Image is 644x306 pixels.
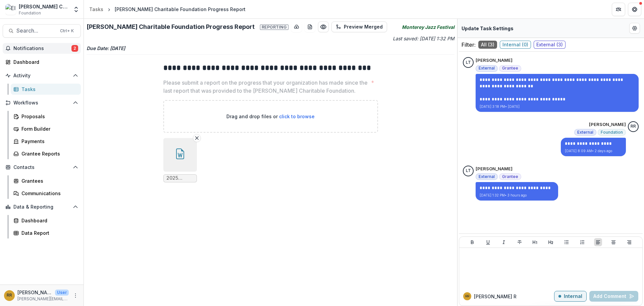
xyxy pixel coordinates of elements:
button: Add Comment [589,291,638,302]
button: Bullet List [562,238,571,246]
p: Due Date: [DATE] [87,45,454,52]
button: More [71,292,79,300]
div: Payments [21,138,75,145]
button: Open Data & Reporting [3,202,81,212]
a: Payments [11,136,81,147]
p: [PERSON_NAME] [589,121,626,128]
h2: [PERSON_NAME] Charitable Foundation Progress Report [87,23,288,31]
span: 2 [71,45,78,52]
p: Drag and drop files or [226,113,315,120]
p: [PERSON_NAME] R [474,293,517,300]
span: External ( 3 ) [534,41,566,49]
p: [PERSON_NAME][EMAIL_ADDRESS][DOMAIN_NAME] [17,296,69,302]
a: Form Builder [11,123,81,134]
p: Filter: [462,41,476,49]
div: Dashboard [13,58,75,65]
a: Tasks [11,84,81,95]
span: Workflows [13,100,70,106]
a: Proposals [11,111,81,122]
div: Tasks [89,6,103,13]
a: Dashboard [3,56,81,68]
span: External [479,66,495,71]
div: Dashboard [21,217,75,224]
button: Search... [3,24,81,38]
span: Foundation [19,10,41,16]
div: Randal Rosman [465,295,469,298]
nav: breadcrumb [87,4,248,14]
div: Proposals [21,113,75,120]
div: Lauren Tobin [466,169,471,173]
p: [PERSON_NAME] [476,166,513,172]
p: Please submit a report on the progress that your organization has made since the last report that... [163,79,368,95]
button: Strike [516,238,524,246]
button: Heading 2 [547,238,555,246]
span: Notifications [13,46,71,51]
span: Activity [13,73,70,79]
button: Open Contacts [3,162,81,173]
div: Tasks [21,86,75,93]
div: Form Builder [21,125,75,132]
span: Contacts [13,165,70,170]
button: Preview Merged [331,21,387,32]
span: Grantee [502,66,518,71]
button: Open entity switcher [71,3,81,16]
p: [PERSON_NAME] [17,289,52,296]
button: Preview caf16545-fc02-41f0-b49f-445d27266500.pdf [318,21,329,32]
button: Heading 1 [531,238,539,246]
button: Italicize [500,238,508,246]
button: Open Workflows [3,97,81,108]
span: click to browse [279,114,315,119]
button: Bold [468,238,476,246]
div: [PERSON_NAME] Charitable Foundation Progress Report [115,6,246,13]
button: Get Help [628,3,641,16]
a: Dashboard [11,215,81,226]
div: Randal Rosman [631,124,636,129]
p: [DATE] 8:09 AM • 2 days ago [565,148,622,154]
button: Align Center [609,238,618,246]
div: [PERSON_NAME] Charitable Foundation [19,3,69,10]
span: External [479,174,495,179]
p: Last saved: [DATE] 1:32 PM [272,35,455,42]
a: Data Report [11,227,81,238]
div: Data Report [21,229,75,236]
p: User [55,290,69,296]
button: Internal [554,291,587,302]
span: Search... [16,28,56,34]
p: Internal [564,294,582,299]
span: Internal ( 0 ) [500,41,531,49]
button: Remove File [193,134,201,142]
button: Align Left [594,238,602,246]
a: Tasks [87,4,106,14]
a: Communications [11,188,81,199]
button: download-button [291,21,302,32]
img: Ella Fitzgerald Charitable Foundation [5,4,16,15]
span: External [577,130,593,135]
span: All ( 3 ) [478,41,497,49]
span: Data & Reporting [13,204,70,210]
span: Foundation [601,130,623,135]
p: [DATE] 3:18 PM • [DATE] [480,104,635,109]
div: Lauren Tobin [466,60,471,65]
a: Grantee Reports [11,148,81,159]
button: download-word-button [305,21,315,32]
button: Edit Form Settings [629,23,640,34]
div: Grantee Reports [21,150,75,157]
button: Align Right [625,238,633,246]
p: Update Task Settings [462,25,514,32]
div: Remove File2025 Summer Jazz Camp Report.docx [163,138,197,182]
p: [PERSON_NAME] [476,57,513,64]
div: Ctrl + K [59,27,75,35]
span: Grantee [502,174,518,179]
button: Partners [612,3,625,16]
div: Communications [21,190,75,197]
button: Open Activity [3,70,81,81]
button: Underline [484,238,492,246]
div: Randal Rosman [7,293,12,298]
span: 2025 Summer Jazz Camp Report.docx [166,175,194,181]
p: [DATE] 1:32 PM • 3 hours ago [480,193,554,198]
a: Grantees [11,175,81,186]
i: Monterey Jazz Festival [402,24,454,31]
span: Reporting [260,25,288,30]
button: Ordered List [578,238,586,246]
div: Grantees [21,177,75,184]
